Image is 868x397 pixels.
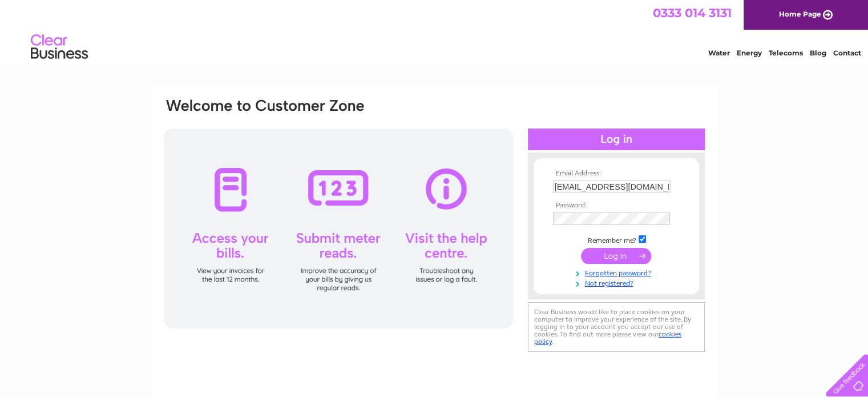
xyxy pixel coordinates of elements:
a: Energy [737,49,762,57]
a: Not registered? [553,277,683,288]
a: 0333 014 3131 [653,6,732,20]
a: Water [708,49,730,57]
a: Contact [833,49,861,57]
a: Forgotten password? [553,267,683,278]
a: Telecoms [769,49,803,57]
a: cookies policy [534,330,681,346]
input: Submit [581,248,651,264]
div: Clear Business is a trading name of Verastar Limited (registered in [GEOGRAPHIC_DATA] No. 3667643... [165,6,704,55]
div: Clear Business would like to place cookies on your computer to improve your experience of the sit... [528,302,705,352]
img: logo.png [30,30,88,65]
th: Email Address: [550,170,683,178]
a: Blog [810,49,826,57]
td: Remember me? [550,234,683,245]
th: Password: [550,202,683,210]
